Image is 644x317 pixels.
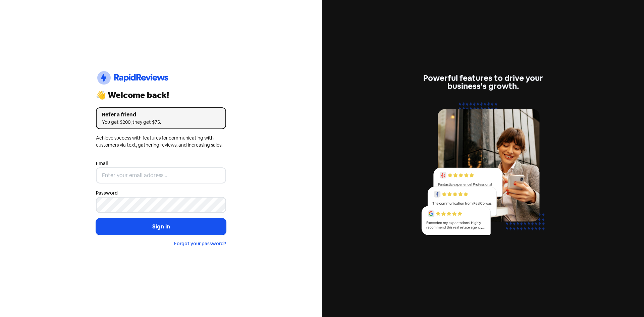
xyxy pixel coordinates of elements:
[174,241,226,247] a: Forgot your password?
[102,119,220,126] div: You get $200, they get $75.
[418,98,548,243] img: reviews
[418,74,548,90] div: Powerful features to drive your business's growth.
[96,167,226,183] input: Enter your email address...
[96,135,226,149] div: Achieve success with features for communicating with customers via text, gathering reviews, and i...
[102,111,220,119] div: Refer a friend
[96,160,108,167] label: Email
[96,190,118,197] label: Password
[96,91,226,99] div: 👋 Welcome back!
[96,218,226,235] button: Sign in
